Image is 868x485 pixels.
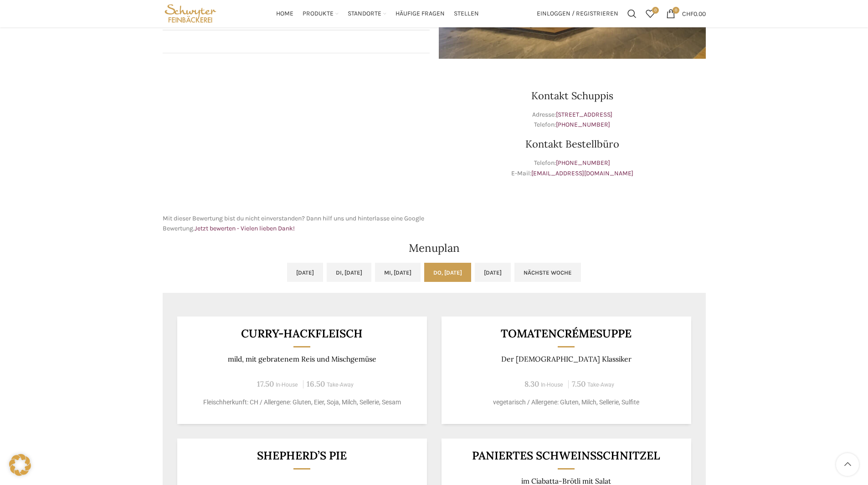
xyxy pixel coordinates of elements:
[524,379,539,389] span: 8.30
[395,5,445,23] a: Häufige Fragen
[163,214,430,234] p: Mit dieser Bewertung bist du nicht einverstanden? Dann hilf uns und hinterlasse eine Google Bewer...
[537,10,618,17] span: Einloggen / Registrieren
[439,139,706,149] h3: Kontakt Bestellbüro
[188,398,416,407] p: Fleischherkunft: CH / Allergene: Gluten, Eier, Soja, Milch, Sellerie, Sesam
[257,379,274,389] span: 17.50
[452,328,680,339] h3: Tomatencrémesuppe
[276,5,293,23] a: Home
[307,379,325,389] span: 16.50
[541,382,563,388] span: In-House
[587,382,614,388] span: Take-Away
[454,5,479,23] a: Stellen
[641,5,659,23] a: 0
[532,5,623,23] a: Einloggen / Registrieren
[531,169,633,177] a: [EMAIL_ADDRESS][DOMAIN_NAME]
[348,5,386,23] a: Standorte
[163,68,430,204] iframe: schwyter schuppis
[454,10,479,18] span: Stellen
[424,263,471,282] a: Do, [DATE]
[303,10,334,18] span: Produkte
[163,243,706,254] h2: Menuplan
[662,5,710,23] a: 0 CHF0.00
[682,10,706,17] bdi: 0.00
[652,7,659,14] span: 0
[439,110,706,130] p: Adresse: Telefon:
[439,158,706,179] p: Telefon: E-Mail:
[276,10,293,18] span: Home
[641,5,659,23] div: Meine Wunschliste
[514,263,581,282] a: Nächste Woche
[452,355,680,363] p: Der [DEMOGRAPHIC_DATA] Klassiker
[223,5,532,23] div: Main navigation
[475,263,511,282] a: [DATE]
[836,453,859,476] a: Scroll to top button
[287,263,323,282] a: [DATE]
[327,382,354,388] span: Take-Away
[439,91,706,101] h3: Kontakt Schuppis
[303,5,339,23] a: Produkte
[348,10,381,18] span: Standorte
[673,7,679,14] span: 0
[623,5,641,23] a: Suchen
[188,450,416,461] h3: Shepherd’s Pie
[375,263,421,282] a: Mi, [DATE]
[276,382,298,388] span: In-House
[395,10,445,18] span: Häufige Fragen
[188,328,416,339] h3: Curry-Hackfleisch
[452,398,680,407] p: vegetarisch / Allergene: Gluten, Milch, Sellerie, Sulfite
[682,10,693,17] span: CHF
[452,450,680,461] h3: Paniertes Schweinsschnitzel
[556,121,610,128] a: [PHONE_NUMBER]
[556,159,610,167] a: [PHONE_NUMBER]
[327,263,371,282] a: Di, [DATE]
[188,355,416,363] p: mild, mit gebratenem Reis und Mischgemüse
[556,111,612,118] a: [STREET_ADDRESS]
[163,9,219,17] a: Site logo
[195,225,295,232] a: Jetzt bewerten - Vielen lieben Dank!
[572,379,586,389] span: 7.50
